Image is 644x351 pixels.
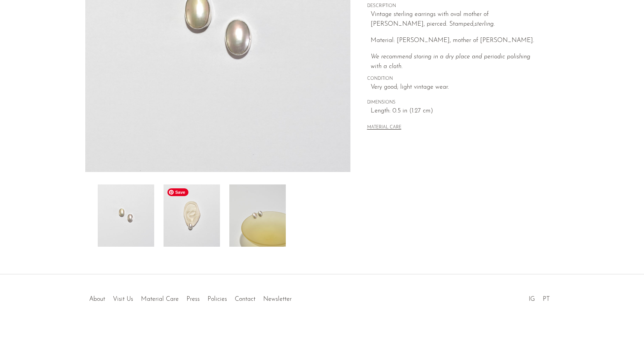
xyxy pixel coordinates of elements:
[367,99,542,106] span: DIMENSIONS
[371,10,542,30] p: Vintage sterling earrings with oval mother of [PERSON_NAME], pierced. Stamped,
[371,54,530,70] i: We recommend storing in a dry place and periodic polishing with a cloth.
[525,290,554,305] ul: Social Medias
[371,106,542,116] span: Length: 0.5 in (1.27 cm)
[85,290,296,305] ul: Quick links
[475,21,495,27] em: sterling.
[141,296,179,302] a: Material Care
[235,296,255,302] a: Contact
[187,296,200,302] a: Press
[164,184,220,247] img: Oval Mother of Pearl Earrings
[529,296,535,302] a: IG
[367,75,542,82] span: CONDITION
[229,184,286,247] img: Oval Mother of Pearl Earrings
[543,296,550,302] a: PT
[113,296,133,302] a: Visit Us
[371,82,542,93] span: Very good; light vintage wear.
[208,296,227,302] a: Policies
[371,36,542,46] p: Material: [PERSON_NAME], mother of [PERSON_NAME].
[367,125,401,131] button: MATERIAL CARE
[98,184,154,247] img: Oval Mother of Pearl Earrings
[367,3,542,10] span: DESCRIPTION
[167,188,188,196] span: Save
[89,296,105,302] a: About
